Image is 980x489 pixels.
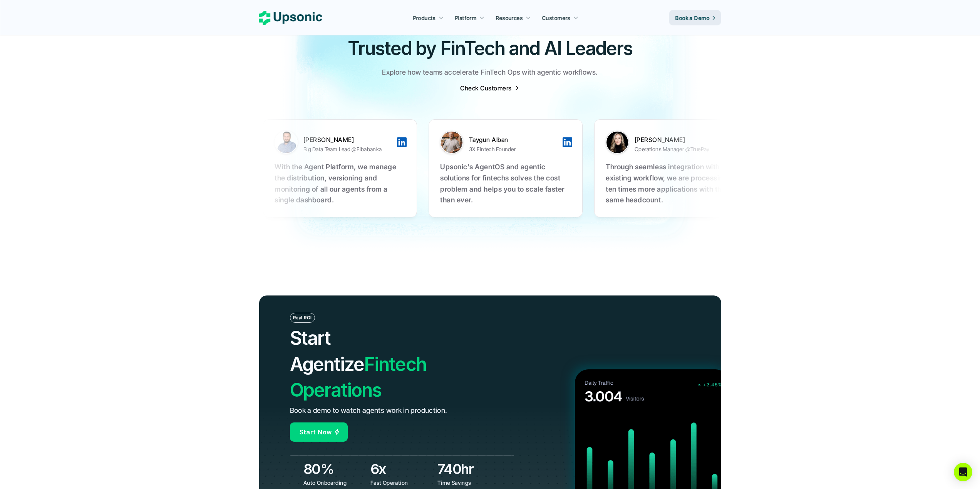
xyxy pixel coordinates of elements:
[370,459,434,479] h3: 6x
[384,144,431,154] p: 3X Fintech Founder
[290,405,447,416] p: Book a demo to watch agents work in production.
[549,144,625,154] p: Operations Manager @TruePay
[382,67,598,78] p: Explore how teams accelerate FinTech Ops with agentic workflows.
[542,14,571,22] p: Customers
[496,14,523,22] p: Resources
[460,84,511,92] p: Check Customers
[189,162,320,206] p: With the Agent Platform, we manage the distribution, versioning and monitoring of all our agents ...
[218,135,311,144] p: [PERSON_NAME]
[521,162,652,206] p: Through seamless integration with our existing workflow, we are processing ten times more applica...
[370,479,432,487] p: Fast Operation
[300,427,332,438] p: Start Now
[290,325,469,403] h2: Fintech Operations
[259,35,721,61] h2: Trusted by FinTech and AI Leaders
[303,459,367,479] h3: 80%
[954,463,972,481] div: Open Intercom Messenger
[218,144,297,154] p: Big Data Team Lead @Fibabanka
[460,84,519,92] a: Check Customers
[675,14,710,22] p: Book a Demo
[549,135,642,144] p: [PERSON_NAME]
[293,315,312,320] p: Real ROI
[355,162,486,206] p: Upsonic's AgentOS and agentic solutions for fintechs solves the cost problem and helps you to sca...
[437,479,499,487] p: Time Savings
[686,162,817,206] p: With the Agent Platform, we manage the distribution, versioning and monitoring of all our agents ...
[437,459,501,479] h3: 740hr
[408,11,448,25] a: Products
[455,14,476,22] p: Platform
[384,135,476,144] p: Taygun Alban
[290,327,364,375] span: Start Agentize
[303,479,365,487] p: Auto Onboarding
[715,144,793,154] p: Big Data Team Lead @Fibabanka
[413,14,436,22] p: Products
[715,135,807,144] p: [PERSON_NAME]
[669,10,721,25] a: Book a Demo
